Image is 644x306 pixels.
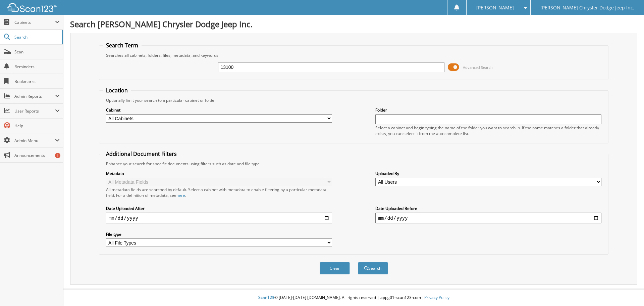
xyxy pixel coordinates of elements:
label: Date Uploaded After [106,206,332,211]
div: 1 [55,153,60,158]
span: Scan123 [258,295,274,300]
span: Advanced Search [463,65,493,70]
span: Help [14,123,60,129]
img: scan123-logo-white.svg [7,3,57,12]
div: Optionally limit your search to a particular cabinet or folder [103,97,605,103]
legend: Additional Document Filters [103,150,180,158]
div: All metadata fields are searched by default. Select a cabinet with metadata to enable filtering b... [106,187,332,198]
a: Privacy Policy [424,295,449,300]
span: [PERSON_NAME] [476,6,514,10]
legend: Location [103,87,131,94]
span: Admin Menu [14,138,55,143]
button: Search [358,262,388,274]
span: Reminders [14,64,60,70]
span: Scan [14,49,60,55]
div: © [DATE]-[DATE] [DOMAIN_NAME]. All rights reserved | appg01-scan123-com | [63,290,644,306]
h1: Search [PERSON_NAME] Chrysler Dodge Jeep Inc. [70,18,637,30]
span: Search [14,34,59,40]
a: here [176,192,185,198]
label: Cabinet [106,107,332,113]
span: [PERSON_NAME] Chrysler Dodge Jeep Inc. [540,6,634,10]
div: Searches all cabinets, folders, files, metadata, and keywords [103,52,605,58]
button: Clear [320,262,350,274]
legend: Search Term [103,42,142,49]
span: Announcements [14,152,60,158]
span: Admin Reports [14,93,55,99]
input: start [106,213,332,223]
span: Cabinets [14,19,55,25]
label: Folder [375,107,601,113]
span: Bookmarks [14,79,60,84]
div: Enhance your search for specific documents using filters such as date and file type. [103,161,605,167]
input: end [375,213,601,223]
div: Select a cabinet and begin typing the name of the folder you want to search in. If the name match... [375,125,601,136]
label: Uploaded By [375,171,601,176]
label: File type [106,231,332,237]
span: User Reports [14,108,55,114]
label: Date Uploaded Before [375,206,601,211]
label: Metadata [106,171,332,176]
